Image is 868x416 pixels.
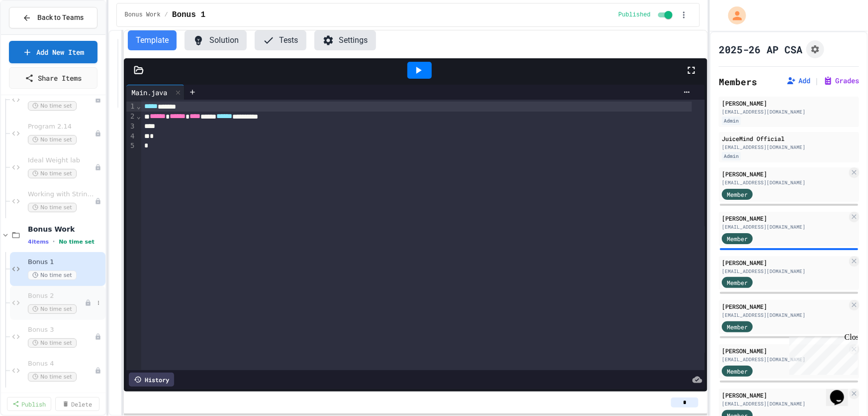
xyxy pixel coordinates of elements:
span: Bonus 1 [28,258,103,267]
button: Add [786,76,810,86]
div: Chat with us now!Close [4,4,69,63]
span: Working with Strings lab [28,190,95,199]
div: 3 [126,122,136,132]
span: Member [727,234,748,243]
span: 4 items [28,239,49,245]
div: [EMAIL_ADDRESS][DOMAIN_NAME] [722,268,847,275]
button: More options [94,298,103,308]
div: Unpublished [95,198,101,205]
div: [EMAIL_ADDRESS][DOMAIN_NAME] [722,400,847,408]
div: JuiceMind Official [722,134,856,143]
span: No time set [28,203,77,212]
button: Back to Teams [9,7,97,28]
div: [EMAIL_ADDRESS][DOMAIN_NAME] [722,356,847,363]
a: Delete [55,397,99,411]
span: Member [727,322,748,331]
span: Bonus 2 [28,292,85,300]
div: [EMAIL_ADDRESS][DOMAIN_NAME] [722,179,847,186]
span: Published [618,11,651,19]
div: Admin [722,117,741,125]
div: [PERSON_NAME] [722,214,847,223]
span: No time set [59,239,95,245]
div: [PERSON_NAME] [722,391,847,400]
div: 2 [126,112,136,122]
div: [EMAIL_ADDRESS][DOMAIN_NAME] [722,223,847,231]
button: Tests [255,30,306,50]
span: No time set [28,372,77,382]
a: Publish [7,397,51,411]
div: Main.java [126,85,185,100]
span: Member [727,190,748,199]
div: Unpublished [95,164,101,171]
span: No time set [28,338,77,348]
span: Ideal Weight lab [28,156,95,165]
span: No time set [28,271,77,280]
button: Assignment Settings [806,40,824,58]
div: [PERSON_NAME] [722,346,847,355]
div: [EMAIL_ADDRESS][DOMAIN_NAME] [722,108,856,116]
div: 4 [126,132,136,141]
span: Fold line [136,112,141,120]
span: | [814,75,819,87]
div: 5 [126,141,136,151]
button: Grades [823,76,859,86]
h2: Members [719,75,757,89]
span: Bonus Work [28,225,103,234]
button: Solution [185,30,247,50]
iframe: chat widget [826,376,858,406]
div: Unpublished [95,333,101,340]
div: [EMAIL_ADDRESS][DOMAIN_NAME] [722,143,856,151]
span: No time set [28,169,77,178]
div: [PERSON_NAME] [722,169,847,178]
span: Member [727,367,748,376]
div: Content is published and visible to students [618,9,675,21]
span: Fold line [136,102,141,110]
div: 1 [126,102,136,112]
button: Settings [314,30,376,50]
span: No time set [28,135,77,144]
span: Bonus 4 [28,360,95,368]
div: [PERSON_NAME] [722,99,856,108]
div: Unpublished [95,130,101,137]
span: No time set [28,304,77,314]
span: No time set [28,101,77,111]
div: [PERSON_NAME] [722,302,847,311]
div: [PERSON_NAME] [722,258,847,267]
span: / [165,11,168,19]
div: Unpublished [95,96,101,103]
div: Unpublished [85,299,92,306]
iframe: chat widget [785,333,858,375]
span: Back to Teams [37,12,84,23]
div: Admin [722,152,741,160]
div: My Account [718,4,749,27]
div: [EMAIL_ADDRESS][DOMAIN_NAME] [722,311,847,319]
a: Share Items [9,67,97,89]
span: Program 2.14 [28,123,95,131]
div: Unpublished [95,367,101,374]
span: Bonus 3 [28,326,95,334]
span: Bonus Work [125,11,161,19]
div: History [129,373,174,387]
h1: 2025-26 AP CSA [719,42,802,56]
a: Add New Item [9,41,97,63]
span: • [53,238,55,246]
span: Member [727,278,748,287]
button: Template [128,30,177,50]
div: Main.java [126,87,172,98]
span: Bonus 1 [172,9,205,21]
